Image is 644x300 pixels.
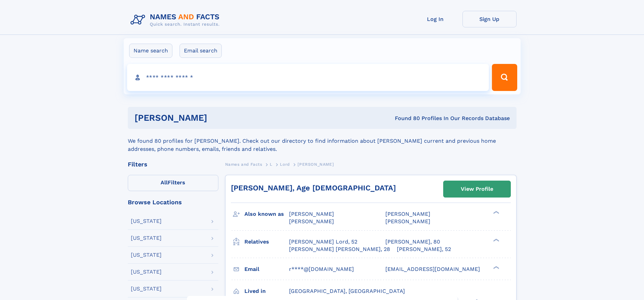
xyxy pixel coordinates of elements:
a: [PERSON_NAME], 80 [385,238,440,246]
span: All [161,179,168,186]
span: [PERSON_NAME] [289,211,334,217]
span: [PERSON_NAME] [289,218,334,225]
span: [PERSON_NAME] [297,162,334,167]
a: L [270,160,272,168]
span: [PERSON_NAME] [385,218,430,225]
span: [GEOGRAPHIC_DATA], [GEOGRAPHIC_DATA] [289,288,405,294]
span: [PERSON_NAME] [385,211,430,217]
div: [US_STATE] [131,235,162,241]
a: [PERSON_NAME], Age [DEMOGRAPHIC_DATA] [231,184,396,192]
div: [US_STATE] [131,252,162,258]
h3: Lived in [244,285,289,297]
a: Lord [280,160,290,168]
div: Filters [128,161,218,167]
label: Email search [180,44,222,58]
h3: Relatives [244,236,289,248]
a: [PERSON_NAME], 52 [397,246,451,253]
span: [EMAIL_ADDRESS][DOMAIN_NAME] [385,266,480,272]
div: ❯ [492,265,500,270]
a: Log In [408,11,462,27]
div: View Profile [461,181,493,197]
div: We found 80 profiles for [PERSON_NAME]. Check out our directory to find information about [PERSON... [128,129,517,153]
a: Sign Up [462,11,517,27]
label: Filters [128,175,218,191]
div: [US_STATE] [131,218,162,224]
div: ❯ [492,210,500,215]
span: L [270,162,272,167]
a: [PERSON_NAME] [PERSON_NAME], 28 [289,246,390,253]
a: [PERSON_NAME] Lord, 52 [289,238,357,246]
a: View Profile [444,181,510,197]
div: [US_STATE] [131,286,162,292]
h1: [PERSON_NAME] [135,114,301,122]
a: Names and Facts [225,160,262,168]
input: search input [127,64,489,91]
h3: Also known as [244,208,289,220]
button: Search Button [492,64,517,91]
div: Browse Locations [128,199,218,205]
h3: Email [244,263,289,275]
label: Name search [129,44,172,58]
img: Logo Names and Facts [128,11,225,29]
div: [US_STATE] [131,269,162,275]
span: Lord [280,162,290,167]
div: ❯ [492,238,500,242]
div: Found 80 Profiles In Our Records Database [301,115,510,122]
